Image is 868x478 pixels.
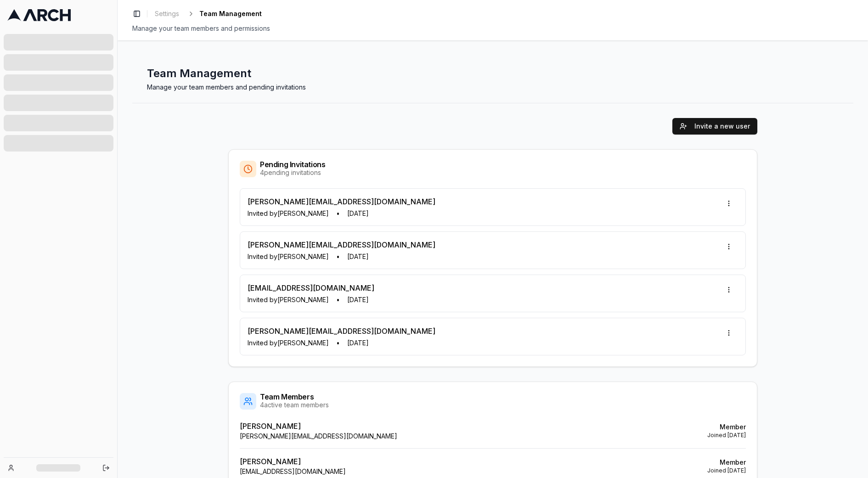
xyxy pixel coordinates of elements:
span: [DATE] [347,338,369,348]
p: Joined [DATE] [707,432,746,439]
span: • [336,252,340,261]
p: Member [707,422,746,432]
p: [PERSON_NAME][EMAIL_ADDRESS][DOMAIN_NAME] [248,196,435,207]
p: [PERSON_NAME] [240,456,346,467]
button: Invite a new user [672,118,757,135]
span: Team Management [199,9,262,18]
div: Pending Invitations [260,161,325,168]
p: [PERSON_NAME][EMAIL_ADDRESS][DOMAIN_NAME] [248,326,435,337]
p: [PERSON_NAME] [240,421,397,432]
div: 4 pending invitations [260,168,325,177]
div: Team Members [260,393,329,400]
p: Joined [DATE] [707,467,746,474]
span: • [336,209,340,218]
span: Invited by [PERSON_NAME] [248,338,329,348]
nav: breadcrumb [151,7,262,20]
span: [DATE] [347,252,369,261]
span: [DATE] [347,295,369,304]
span: Settings [155,9,179,18]
span: Invited by [PERSON_NAME] [248,252,329,261]
p: [PERSON_NAME][EMAIL_ADDRESS][DOMAIN_NAME] [240,432,397,441]
p: [EMAIL_ADDRESS][DOMAIN_NAME] [248,282,374,293]
div: 4 active team members [260,400,329,410]
div: Manage your team members and permissions [132,24,853,33]
span: Invited by [PERSON_NAME] [248,295,329,304]
span: [DATE] [347,209,369,218]
p: [EMAIL_ADDRESS][DOMAIN_NAME] [240,467,346,476]
span: • [336,295,340,304]
a: Settings [151,7,183,20]
h1: Team Management [147,66,839,81]
p: [PERSON_NAME][EMAIL_ADDRESS][DOMAIN_NAME] [248,239,435,250]
button: Log out [100,461,113,474]
p: Member [707,458,746,467]
p: Manage your team members and pending invitations [147,83,839,92]
span: Invited by [PERSON_NAME] [248,209,329,218]
span: • [336,338,340,348]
